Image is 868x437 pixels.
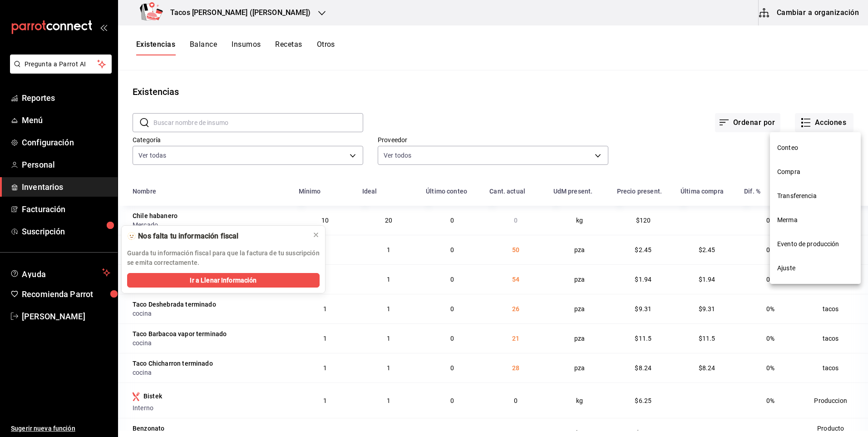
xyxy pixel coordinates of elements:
[777,167,853,177] span: Compra
[777,191,853,201] span: Transferencia
[777,143,853,153] span: Conteo
[777,215,853,225] span: Merma
[777,239,853,249] span: Evento de producción
[127,248,320,268] p: Guarda tu información fiscal para que la factura de tu suscripción se emita correctamente.
[777,263,853,273] span: Ajuste
[190,276,256,285] span: Ir a Llenar Información
[127,231,305,241] div: 🫥 Nos falta tu información fiscal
